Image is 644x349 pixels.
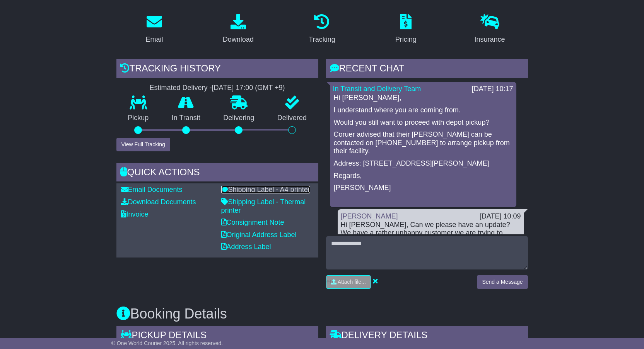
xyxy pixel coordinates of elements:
p: Regards, [334,172,512,180]
a: Download Documents [121,198,196,206]
p: Coruer advised that their [PERSON_NAME] can be contacted on [PHONE_NUMBER] to arrange pickup from... [334,130,512,156]
h3: Booking Details [116,306,528,322]
div: Insurance [475,34,505,45]
p: [PERSON_NAME] [334,184,512,192]
p: Delivered [266,114,318,122]
div: Delivery Details [326,326,528,347]
div: Download [223,34,254,45]
div: Tracking [309,34,335,45]
p: Would you still want to proceed with depot pickup? [334,119,512,127]
a: Email Documents [121,186,183,193]
div: Pickup Details [116,326,318,347]
p: Delivering [212,114,266,122]
div: [DATE] 17:00 (GMT +9) [212,84,285,92]
div: [DATE] 10:17 [472,85,513,93]
button: View Full Tracking [116,138,170,151]
a: Pricing [390,11,422,47]
a: [PERSON_NAME] [341,212,398,220]
a: Original Address Label [221,231,297,239]
a: Consignment Note [221,219,284,226]
p: In Transit [160,114,212,122]
a: Invoice [121,210,149,218]
p: I understand where you are coming from. [334,106,512,115]
div: Estimated Delivery - [116,84,318,92]
a: In Transit and Delivery Team [333,85,421,93]
a: Email [140,11,168,47]
a: Shipping Label - Thermal printer [221,198,306,214]
div: RECENT CHAT [326,59,528,80]
a: Shipping Label - A4 printer [221,186,310,193]
div: Tracking history [116,59,318,80]
button: Send a Message [477,275,528,289]
p: Hi [PERSON_NAME], [334,94,512,102]
div: Hi [PERSON_NAME], Can we please have an update? We have a rather unhappy customer we are trying t... [341,221,521,246]
a: Insurance [470,11,510,47]
a: Tracking [304,11,340,47]
span: © One World Courier 2025. All rights reserved. [111,340,223,346]
div: Quick Actions [116,163,318,184]
p: Address: [STREET_ADDRESS][PERSON_NAME] [334,159,512,168]
a: Download [218,11,259,47]
div: Pricing [395,34,417,45]
div: [DATE] 10:09 [480,212,521,221]
div: Email [145,34,163,45]
p: Pickup [116,114,161,122]
a: Address Label [221,243,271,251]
